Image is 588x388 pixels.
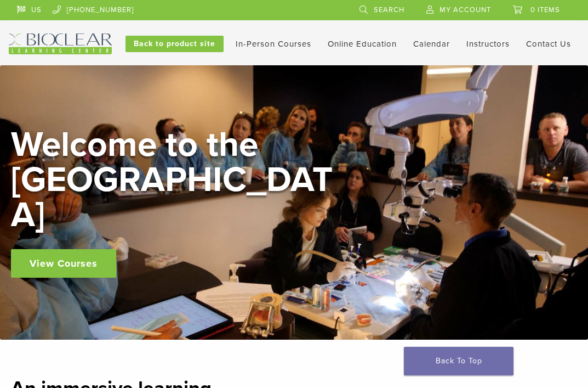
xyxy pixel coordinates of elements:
[328,39,397,49] a: Online Education
[413,39,450,49] a: Calendar
[11,249,116,278] a: View Courses
[236,39,311,49] a: In-Person Courses
[526,39,571,49] a: Contact Us
[125,36,224,52] a: Back to product site
[404,347,513,375] a: Back To Top
[374,5,404,14] span: Search
[466,39,510,49] a: Instructors
[530,5,560,14] span: 0 items
[439,5,491,14] span: My Account
[11,127,340,233] h2: Welcome to the [GEOGRAPHIC_DATA]
[9,33,112,54] img: Bioclear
